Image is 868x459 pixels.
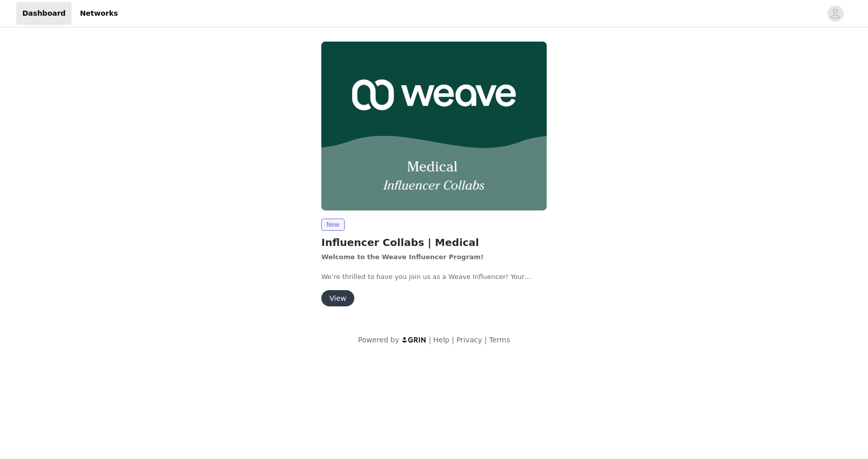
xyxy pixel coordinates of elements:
[321,219,345,231] span: New
[484,336,487,344] span: |
[358,336,399,344] span: Powered by
[433,336,450,344] a: Help
[321,235,547,250] h2: Influencer Collabs | Medical
[321,295,354,302] a: View
[489,336,510,344] a: Terms
[16,2,72,25] a: Dashboard
[74,2,124,25] a: Networks
[321,42,547,210] img: Weave
[402,336,427,343] img: logo
[321,253,484,261] strong: Welcome to the Weave Influencer Program!
[456,336,482,344] a: Privacy
[452,336,454,344] span: |
[429,336,431,344] span: |
[321,272,547,282] p: We’re thrilled to have you join us as a Weave Influencer! Your creativity, expertise, and ability...
[830,6,840,22] div: avatar
[321,290,354,306] button: View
